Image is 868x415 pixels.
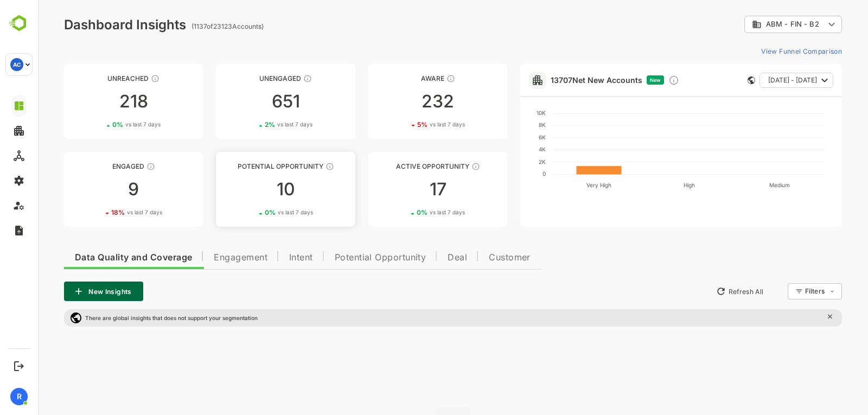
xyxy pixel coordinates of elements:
div: Engaged [26,162,165,170]
img: BambooboxLogoMark.f1c84d78b4c51b1a7b5f700c9845e183.svg [5,13,33,34]
span: Intent [251,253,275,262]
span: Data Quality and Coverage [37,253,154,262]
span: vs last 7 days [240,208,275,216]
button: New Insights [26,282,105,301]
div: These accounts have just entered the buying cycle and need further nurturing [409,74,417,83]
button: View Funnel Comparison [719,42,804,60]
div: R [10,388,28,405]
button: Logout [11,359,26,373]
text: Medium [731,182,752,188]
span: [DATE] - [DATE] [730,73,779,87]
text: 4K [501,146,508,152]
div: Dashboard Insights [26,17,148,33]
div: 5 % [379,120,427,129]
div: 651 [178,93,317,110]
div: These accounts are MQAs and can be passed on to Inside Sales [288,162,296,171]
div: Potential Opportunity [178,162,317,170]
span: New [612,77,623,83]
a: 13707Net New Accounts [513,75,604,85]
a: Active OpportunityThese accounts have open opportunities which might be at any of the Sales Stage... [330,152,469,227]
div: AC [10,58,23,71]
div: 0 % [74,120,123,129]
div: 218 [26,93,165,110]
div: 18 % [73,208,124,216]
text: 0 [505,170,508,177]
div: These accounts are warm, further nurturing would qualify them to MQAs [108,162,117,171]
a: Potential OpportunityThese accounts are MQAs and can be passed on to Inside Sales100%vs last 7 days [178,152,317,227]
button: [DATE] - [DATE] [722,73,795,88]
div: Unreached [26,74,165,82]
div: 2 % [227,120,275,129]
div: 0 % [379,208,427,216]
text: High [646,182,657,189]
div: 232 [330,93,469,110]
div: 17 [330,181,469,198]
div: This card does not support filter and segments [710,76,717,84]
text: Very High [548,182,573,189]
span: Customer [451,253,493,262]
div: 9 [26,181,165,198]
div: 0 % [227,208,275,216]
text: 8K [501,122,508,128]
span: Engagement [176,253,229,262]
div: 10 [178,181,317,198]
text: 2K [501,158,508,165]
span: ABM - FIN - B2 [728,20,781,28]
div: These accounts have not shown enough engagement and need nurturing [265,74,274,83]
div: Aware [330,74,469,82]
span: vs last 7 days [392,208,427,216]
span: Potential Opportunity [297,253,388,262]
div: ABM - FIN - B2 [714,20,787,29]
span: Deal [410,253,429,262]
span: vs last 7 days [89,208,124,216]
span: vs last 7 days [392,120,427,129]
div: Filters [766,282,804,301]
span: vs last 7 days [239,120,275,129]
a: UnengagedThese accounts have not shown enough engagement and need nurturing6512%vs last 7 days [178,64,317,139]
button: Refresh All [673,283,730,300]
span: vs last 7 days [87,120,123,129]
a: EngagedThese accounts are warm, further nurturing would qualify them to MQAs918%vs last 7 days [26,152,165,227]
div: Filters [767,287,787,295]
ag: ( 1137 of 23123 Accounts) [154,22,226,30]
div: ABM - FIN - B2 [706,14,804,35]
p: There are global insights that does not support your segmentation [47,315,220,321]
div: Active Opportunity [330,162,469,170]
text: 10K [499,110,508,116]
text: 6K [501,134,508,141]
a: UnreachedThese accounts have not been engaged with for a defined time period2180%vs last 7 days [26,64,165,139]
a: AwareThese accounts have just entered the buying cycle and need further nurturing2325%vs last 7 days [330,64,469,139]
div: These accounts have open opportunities which might be at any of the Sales Stages [433,162,442,171]
div: Discover new ICP-fit accounts showing engagement — via intent surges, anonymous website visits, L... [630,75,641,86]
div: Unengaged [178,74,317,82]
div: These accounts have not been engaged with for a defined time period [113,74,122,83]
